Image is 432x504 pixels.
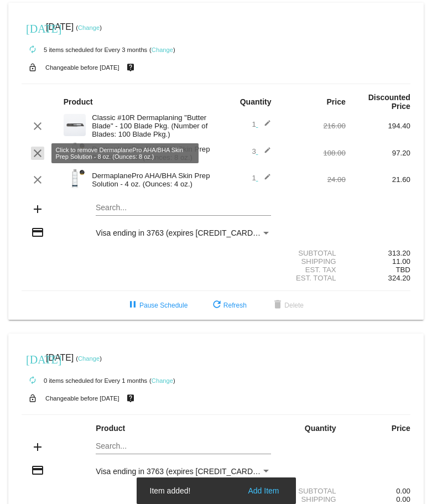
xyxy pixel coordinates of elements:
[64,114,86,136] img: dermaplanepro-10r-dermaplaning-blade-up-close.png
[96,204,271,212] input: Search...
[31,173,44,186] mat-icon: clear
[368,93,410,111] strong: Discounted Price
[126,299,139,312] mat-icon: pause
[96,424,125,433] strong: Product
[78,24,100,31] a: Change
[45,64,119,71] small: Changeable before [DATE]
[346,122,410,130] div: 194.40
[124,391,137,406] mat-icon: live_help
[150,485,283,496] simple-snack-bar: Item added!
[96,442,271,451] input: Search...
[149,46,175,53] small: ( )
[31,440,44,454] mat-icon: add
[240,97,272,106] strong: Quantity
[346,175,410,184] div: 21.60
[281,257,346,266] div: Shipping
[124,60,137,75] mat-icon: live_help
[210,302,247,309] span: Refresh
[45,395,119,402] small: Changeable before [DATE]
[346,249,410,257] div: 313.20
[346,149,410,157] div: 97.20
[26,43,39,56] mat-icon: autorenew
[31,119,44,133] mat-icon: clear
[201,295,256,315] button: Refresh
[281,175,346,184] div: 24.00
[392,424,410,433] strong: Price
[281,266,346,274] div: Est. Tax
[281,122,346,130] div: 216.00
[271,299,284,312] mat-icon: delete
[76,24,102,31] small: ( )
[31,464,44,477] mat-icon: credit_card
[31,147,44,160] mat-icon: clear
[78,355,100,362] a: Change
[281,149,346,157] div: 108.00
[86,113,216,138] div: Classic #10R Dermaplaning "Butter Blade" - 100 Blade Pkg. (Number of Blades: 100 Blade Pkg.)
[64,97,93,106] strong: Product
[281,487,346,495] div: Subtotal
[86,172,216,188] div: DermaplanePro AHA/BHA Skin Prep Solution - 4 oz. (Ounces: 4 oz.)
[252,174,271,182] span: 1
[281,495,346,503] div: Shipping
[26,21,39,34] mat-icon: [DATE]
[258,119,271,133] mat-icon: edit
[244,485,282,496] button: Add Item
[210,299,223,312] mat-icon: refresh
[252,147,271,155] span: 3
[396,266,410,274] span: TBD
[346,487,410,495] div: 0.00
[388,274,410,282] span: 324.20
[26,374,39,387] mat-icon: autorenew
[305,424,336,433] strong: Quantity
[96,228,281,237] span: Visa ending in 3763 (expires [CREDIT_CARD_DATA])
[281,249,346,257] div: Subtotal
[152,46,173,53] a: Change
[96,228,271,237] mat-select: Payment Method
[64,141,86,163] img: Cart-Images-24.png
[26,391,39,406] mat-icon: lock_open
[86,145,216,162] div: DermaplanePro AHA/BHA Skin Prep Solution - 8 oz. (Ounces: 8 oz.)
[281,274,346,282] div: Est. Total
[126,302,188,309] span: Pause Schedule
[22,46,147,53] small: 5 items scheduled for Every 3 months
[396,495,410,503] span: 0.00
[96,467,271,476] mat-select: Payment Method
[31,202,44,216] mat-icon: add
[392,257,410,266] span: 11.00
[96,467,281,476] span: Visa ending in 3763 (expires [CREDIT_CARD_DATA])
[271,302,304,309] span: Delete
[258,147,271,160] mat-icon: edit
[26,352,39,365] mat-icon: [DATE]
[22,377,147,384] small: 0 items scheduled for Every 1 months
[152,377,173,384] a: Change
[117,295,196,315] button: Pause Schedule
[26,60,39,75] mat-icon: lock_open
[64,168,86,190] img: Cart-Images-24.png
[258,173,271,186] mat-icon: edit
[327,97,346,106] strong: Price
[76,355,102,362] small: ( )
[262,295,313,315] button: Delete
[252,120,271,128] span: 1
[31,226,44,239] mat-icon: credit_card
[149,377,175,384] small: ( )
